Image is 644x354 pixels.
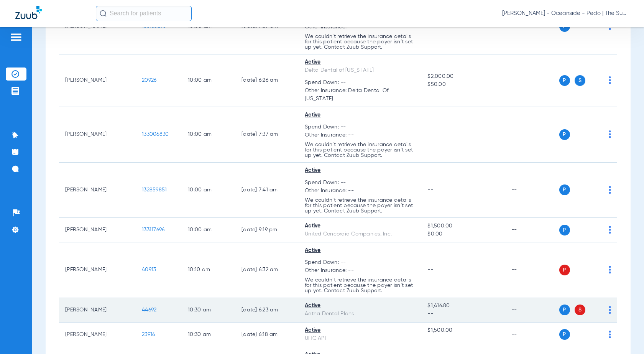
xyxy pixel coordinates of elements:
img: Zuub Logo [15,6,42,19]
td: -- [505,54,557,107]
span: P [559,75,570,86]
td: [DATE] 7:37 AM [235,107,299,163]
td: -- [505,163,557,218]
div: Active [305,326,415,334]
span: Other Insurance: Delta Dental Of [US_STATE] [305,87,415,103]
td: -- [505,298,557,323]
span: 133006830 [142,132,169,137]
td: -- [505,107,557,163]
span: 133117696 [142,227,164,232]
div: Active [305,166,415,175]
span: Spend Down: -- [305,79,415,87]
td: -- [505,242,557,298]
img: group-dot-blue.svg [609,226,611,234]
td: [PERSON_NAME] [59,298,136,323]
div: Active [305,302,415,310]
td: [DATE] 9:19 PM [235,218,299,242]
input: Search for patients [96,6,192,21]
span: Other Insurance: -- [305,267,415,275]
span: -- [427,267,433,272]
div: Active [305,222,415,230]
p: We couldn’t retrieve the insurance details for this patient because the payer isn’t set up yet. C... [305,142,415,158]
td: [DATE] 6:23 AM [235,298,299,323]
span: P [559,329,570,340]
img: group-dot-blue.svg [609,130,611,138]
span: P [559,184,570,195]
div: Active [305,247,415,255]
span: $2,000.00 [427,72,499,81]
span: -- [427,310,499,318]
td: [DATE] 6:18 AM [235,323,299,347]
td: [PERSON_NAME] [59,107,136,163]
span: $0.00 [427,230,499,238]
img: hamburger-icon [10,33,22,42]
span: Spend Down: -- [305,259,415,267]
td: 10:00 AM [182,107,235,163]
td: [DATE] 6:32 AM [235,242,299,298]
div: Delta Dental of [US_STATE] [305,66,415,74]
span: Spend Down: -- [305,123,415,131]
td: 10:10 AM [182,242,235,298]
td: 10:30 AM [182,298,235,323]
span: Other Insurance: -- [305,187,415,195]
td: [PERSON_NAME] [59,218,136,242]
span: S [575,75,585,86]
td: [PERSON_NAME] [59,242,136,298]
span: Other Insurance: -- [305,131,415,139]
td: -- [505,218,557,242]
span: P [559,265,570,275]
span: Spend Down: -- [305,179,415,187]
span: -- [427,187,433,193]
div: Aetna Dental Plans [305,310,415,318]
span: 20926 [142,77,156,83]
span: P [559,305,570,315]
td: [PERSON_NAME] [59,54,136,107]
span: [PERSON_NAME] - Oceanside - Pedo | The Super Dentists [502,10,629,17]
span: Other Insurance: -- [305,23,415,31]
td: 10:00 AM [182,218,235,242]
td: -- [505,323,557,347]
img: group-dot-blue.svg [609,306,611,314]
img: group-dot-blue.svg [609,76,611,84]
span: $1,500.00 [427,222,499,230]
span: $1,416.80 [427,302,499,310]
span: 132859851 [142,187,167,193]
span: 40913 [142,267,156,272]
span: 44692 [142,307,156,313]
span: P [559,129,570,140]
div: Active [305,111,415,119]
p: We couldn’t retrieve the insurance details for this patient because the payer isn’t set up yet. C... [305,198,415,214]
iframe: Chat Widget [606,317,644,354]
td: [PERSON_NAME] [59,323,136,347]
td: [DATE] 6:26 AM [235,54,299,107]
div: UHC API [305,334,415,342]
td: 10:30 AM [182,323,235,347]
div: Active [305,58,415,66]
img: group-dot-blue.svg [609,186,611,194]
p: We couldn’t retrieve the insurance details for this patient because the payer isn’t set up yet. C... [305,34,415,50]
span: $1,500.00 [427,326,499,334]
td: 10:00 AM [182,163,235,218]
span: S [575,305,585,315]
img: group-dot-blue.svg [609,266,611,273]
span: $50.00 [427,81,499,89]
div: United Concordia Companies, Inc. [305,230,415,238]
td: [PERSON_NAME] [59,163,136,218]
span: -- [427,132,433,137]
span: P [559,225,570,235]
p: We couldn’t retrieve the insurance details for this patient because the payer isn’t set up yet. C... [305,277,415,293]
td: [DATE] 7:41 AM [235,163,299,218]
img: Search Icon [100,10,107,17]
span: -- [427,334,499,342]
span: 23916 [142,332,155,337]
td: 10:00 AM [182,54,235,107]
